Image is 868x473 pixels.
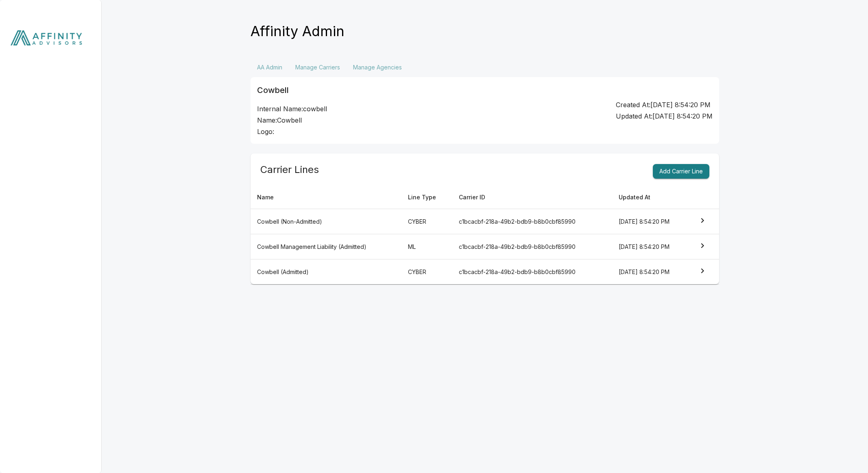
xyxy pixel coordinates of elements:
td: Cowbell (Non-Admitted) [251,209,401,234]
td: [DATE] 8:54:20 PM [612,259,691,285]
td: ML [401,234,452,259]
table: simple table [251,186,719,284]
button: AA Admin [251,58,289,77]
td: Cowbell (Admitted) [251,259,401,285]
div: Logo: [257,126,327,137]
th: Carrier ID [452,186,612,209]
th: Updated At [612,186,691,209]
td: c1bcacbf-218a-49b2-bdb9-b8b0cbf85990 [452,259,612,285]
td: CYBER [401,209,452,234]
div: Internal Name: cowbell [257,103,327,114]
div: Created At: [DATE] 8:54:20 PM [616,99,713,110]
div: Updated At: [DATE] 8:54:20 PM [616,110,713,122]
h4: Affinity Admin [251,23,345,40]
button: Manage Carriers [289,58,347,77]
div: Settings Tabs [251,58,719,77]
button: Add Carrier Line [653,164,709,179]
th: Name [251,186,401,209]
td: c1bcacbf-218a-49b2-bdb9-b8b0cbf85990 [452,234,612,259]
button: Manage Agencies [347,58,408,77]
td: c1bcacbf-218a-49b2-bdb9-b8b0cbf85990 [452,209,612,234]
td: CYBER [401,259,452,285]
td: [DATE] 8:54:20 PM [612,234,691,259]
div: Name: Cowbell [257,114,327,126]
th: Line Type [401,186,452,209]
td: Cowbell Management Liability (Admitted) [251,234,401,259]
td: [DATE] 8:54:20 PM [612,209,691,234]
h5: Carrier Lines [260,163,319,176]
h6: Cowbell [257,84,327,97]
